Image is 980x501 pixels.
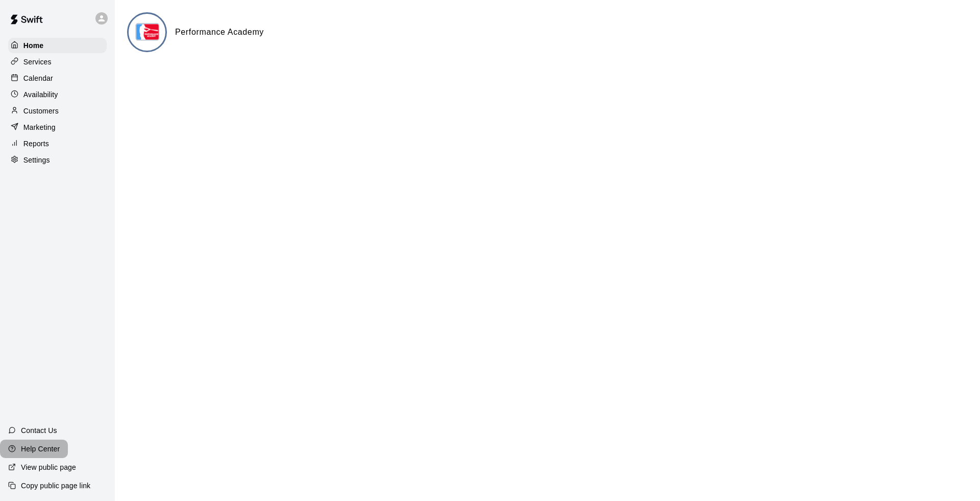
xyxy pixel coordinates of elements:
[8,54,107,70] a: Services
[8,38,107,53] a: Home
[21,444,60,454] p: Help Center
[23,155,50,165] p: Settings
[23,106,59,116] p: Customers
[21,481,90,491] p: Copy public page link
[23,73,53,83] p: Calendar
[21,462,76,472] p: View public page
[8,87,107,102] a: Availability
[23,40,44,51] p: Home
[23,57,52,67] p: Services
[8,103,107,119] a: Customers
[8,136,107,151] a: Reports
[21,425,57,436] p: Contact Us
[23,89,58,100] p: Availability
[8,71,107,86] a: Calendar
[129,14,167,52] img: Performance Academy logo
[23,122,56,132] p: Marketing
[8,152,107,168] a: Settings
[8,120,107,135] a: Marketing
[23,139,49,149] p: Reports
[175,26,264,39] h6: Performance Academy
